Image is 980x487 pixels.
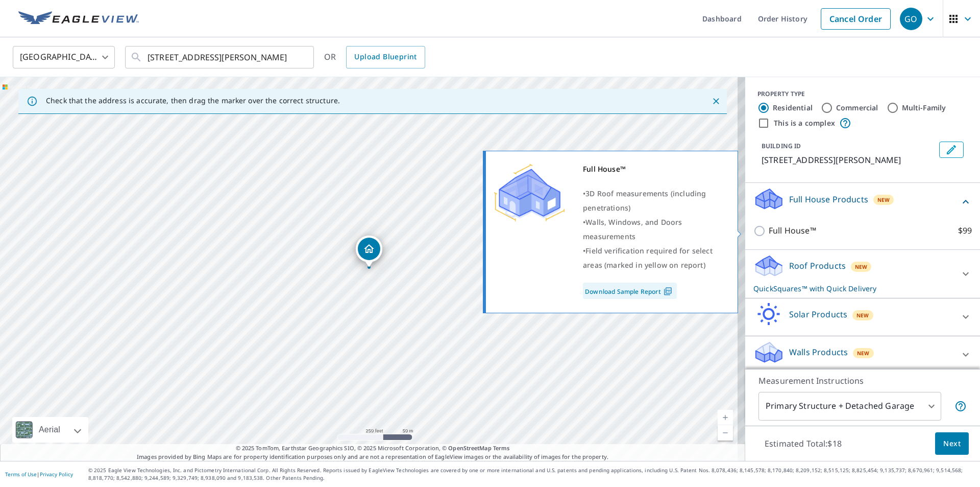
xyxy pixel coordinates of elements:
[935,432,969,455] button: Next
[836,103,878,113] label: Commercial
[13,43,115,72] div: [GEOGRAPHIC_DATA]
[954,400,967,412] span: Your report will include the primary structure and a detached garage if one exists.
[773,103,813,113] label: Residential
[324,46,425,68] div: OR
[900,8,922,30] div: GO
[789,346,848,358] p: Walls Products
[583,162,725,176] div: Full House™
[36,417,63,443] div: Aerial
[5,471,37,478] a: Terms of Use
[774,118,835,128] label: This is a complex
[718,410,733,425] a: Current Level 17, Zoom In
[40,471,73,478] a: Privacy Policy
[583,189,706,213] span: 3D Roof measurements (including penetrations)
[855,263,868,271] span: New
[758,392,941,421] div: Primary Structure + Detached Garage
[757,89,968,99] div: PROPERTY TYPE
[857,349,870,357] span: New
[762,142,801,150] p: BUILDING ID
[18,11,139,27] img: EV Logo
[236,444,510,453] span: © 2025 TomTom, Earthstar Geographics SIO, © 2025 Microsoft Corporation, ©
[583,244,725,272] div: •
[821,8,891,30] a: Cancel Order
[753,187,972,216] div: Full House ProductsNew
[493,444,510,452] a: Terms
[346,46,425,68] a: Upload Blueprint
[943,437,961,450] span: Next
[762,154,935,166] p: [STREET_ADDRESS][PERSON_NAME]
[88,467,975,482] p: © 2025 Eagle View Technologies, Inc. and Pictometry International Corp. All Rights Reserved. Repo...
[583,246,713,270] span: Field verification required for select areas (marked in yellow on report)
[939,142,964,158] button: Edit building 1
[448,444,491,452] a: OpenStreetMap
[758,375,967,387] p: Measurement Instructions
[769,224,816,237] p: Full House™
[356,236,382,267] div: Dropped pin, building 1, Residential property, 16 Mitchell Rd Pittsford, NY 14534
[753,340,972,369] div: Walls ProductsNew
[756,432,850,455] p: Estimated Total: $18
[789,193,868,205] p: Full House Products
[718,425,733,440] a: Current Level 17, Zoom Out
[583,217,682,241] span: Walls, Windows, and Doors measurements
[958,224,972,237] p: $99
[856,311,869,319] span: New
[877,196,890,204] span: New
[583,187,725,215] div: •
[753,283,953,294] p: QuickSquares™ with Quick Delivery
[789,308,847,320] p: Solar Products
[148,43,293,72] input: Search by address or latitude-longitude
[494,162,565,223] img: Premium
[12,417,88,443] div: Aerial
[354,51,416,63] span: Upload Blueprint
[789,260,846,272] p: Roof Products
[46,96,340,105] p: Check that the address is accurate, then drag the marker over the correct structure.
[5,471,73,477] p: |
[902,103,946,113] label: Multi-Family
[753,254,972,294] div: Roof ProductsNewQuickSquares™ with Quick Delivery
[753,303,972,332] div: Solar ProductsNew
[661,287,675,296] img: Pdf Icon
[709,95,723,108] button: Close
[583,215,725,244] div: •
[583,283,677,299] a: Download Sample Report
